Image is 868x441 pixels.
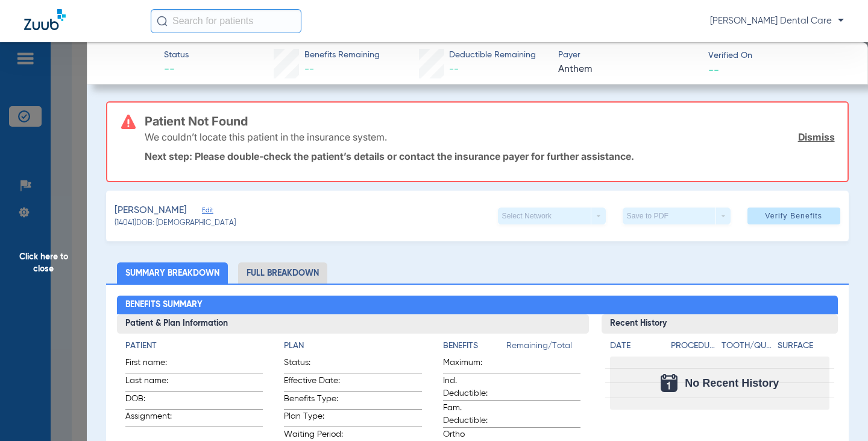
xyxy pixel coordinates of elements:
[610,340,661,352] h4: Date
[722,340,773,352] h4: Tooth/Quad
[145,115,834,127] h3: Patient Not Found
[121,115,136,129] img: error-icon
[685,377,779,389] span: No Recent History
[145,150,834,162] p: Next step: Please double-check the patient’s details or contact the insurance payer for further a...
[115,203,187,218] span: [PERSON_NAME]
[558,49,698,62] span: Payer
[747,208,840,224] button: Verify Benefits
[115,218,236,229] span: (14041) DOB: [DEMOGRAPHIC_DATA]
[610,340,661,357] app-breakdown-title: Date
[284,410,343,427] span: Plan Type:
[558,62,698,77] span: Anthem
[443,357,502,373] span: Maximum:
[449,49,536,62] span: Deductible Remaining
[778,340,829,357] app-breakdown-title: Surface
[661,374,678,392] img: Calendar
[710,15,844,27] span: [PERSON_NAME] Dental Care
[151,9,301,33] input: Search for patients
[164,49,189,62] span: Status
[157,16,168,27] img: Search Icon
[671,340,717,357] app-breakdown-title: Procedure
[708,49,848,62] span: Verified On
[125,410,184,427] span: Assignment:
[722,340,773,357] app-breakdown-title: Tooth/Quad
[506,340,580,357] span: Remaining/Total
[798,131,835,143] a: Dismiss
[284,393,343,409] span: Benefits Type:
[602,314,838,334] h3: Recent History
[778,340,829,352] h4: Surface
[117,314,589,334] h3: Patient & Plan Information
[765,211,822,221] span: Verify Benefits
[164,62,189,77] span: --
[125,340,263,352] h4: Patient
[284,340,421,352] h4: Plan
[24,9,66,30] img: Zuub Logo
[443,340,506,357] app-breakdown-title: Benefits
[125,393,184,409] span: DOB:
[284,357,343,373] span: Status:
[443,375,502,400] span: Ind. Deductible:
[671,340,717,352] h4: Procedure
[117,296,838,315] h2: Benefits Summary
[443,402,502,427] span: Fam. Deductible:
[145,131,387,143] p: We couldn’t locate this patient in the insurance system.
[125,375,184,391] span: Last name:
[117,262,228,284] li: Summary Breakdown
[125,357,184,373] span: First name:
[708,63,719,76] span: --
[238,262,327,284] li: Full Breakdown
[443,340,506,352] h4: Benefits
[304,49,380,62] span: Benefits Remaining
[284,375,343,391] span: Effective Date:
[202,206,213,218] span: Edit
[449,65,459,74] span: --
[304,65,314,74] span: --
